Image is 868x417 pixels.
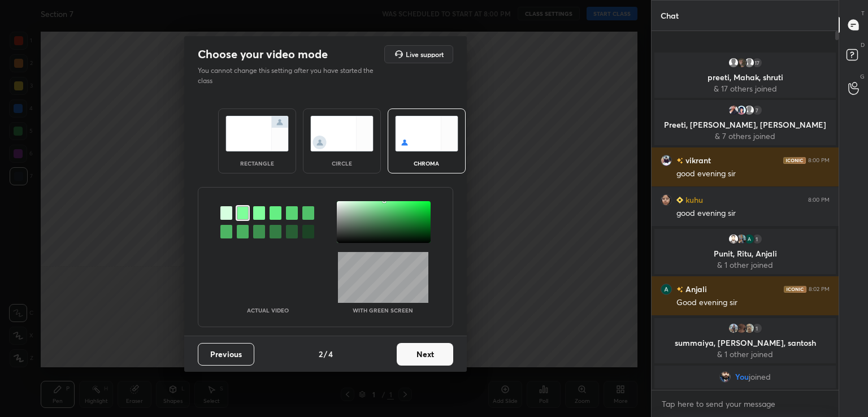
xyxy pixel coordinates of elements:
img: 1ca8dc44040346c0a29b44e752118cc4.jpg [728,323,739,334]
h2: Choose your video mode [198,47,328,62]
div: 1 [752,233,763,245]
img: normalScreenIcon.ae25ed63.svg [225,116,289,151]
div: circle [319,160,364,166]
img: default.png [744,105,755,116]
img: default.png [744,57,755,68]
img: 3 [728,233,739,245]
h4: / [324,348,327,360]
span: You [735,372,749,381]
div: good evening sir [676,208,830,219]
p: & 1 other joined [661,260,829,270]
img: 3 [661,284,672,295]
img: 2cdb2ebf78be4261845066d484986336.jpg [736,233,747,245]
h6: Anjali [683,283,707,295]
div: grid [652,50,839,390]
h5: Live support [406,51,444,58]
img: iconic-dark.1390631f.png [784,286,806,293]
img: chromaScreenIcon.c19ab0a0.svg [395,116,458,151]
div: 7 [752,105,763,116]
h4: 4 [328,348,333,360]
p: & 7 others joined [661,132,829,141]
img: 3 [744,233,755,245]
div: Good evening sir [676,297,830,309]
img: default.png [728,57,739,68]
p: Punit, Ritu, Anjali [661,249,829,258]
p: You cannot change this setting after you have started the class [198,66,381,86]
p: T [861,9,865,18]
img: c6948b4914544d7dbeddbd7d3c70e643.jpg [736,57,747,68]
div: 8:02 PM [809,286,830,293]
div: 1 [752,323,763,334]
p: preeti, Mahak, shruti [661,73,829,82]
p: & 1 other joined [661,350,829,359]
p: Preeti, [PERSON_NAME], [PERSON_NAME] [661,120,829,129]
span: joined [749,372,771,381]
p: With green screen [353,307,413,313]
div: chroma [404,160,449,166]
img: no-rating-badge.077c3623.svg [676,286,683,293]
p: Actual Video [247,307,289,313]
h4: 2 [319,348,323,360]
div: rectangle [235,160,280,166]
img: iconic-dark.1390631f.png [783,157,806,164]
img: no-rating-badge.077c3623.svg [676,158,683,164]
img: 76095519_7724CB2B-1E74-472F-BE4F-9E3A5539B9EC.png [736,105,747,116]
img: 6f024d0b520a42ae9cc1babab3a4949a.jpg [661,155,672,166]
div: 8:00 PM [808,157,830,164]
div: 8:00 PM [808,197,830,203]
p: D [861,41,865,49]
img: 508ea7dea493476aadc57345d5cd8bfd.jpg [661,194,672,206]
img: 0ee430d530ea4eab96c2489b3c8ae121.jpg [719,371,731,383]
img: 47bd0b8308db4cafb133322dde33d233.jpg [728,105,739,116]
p: Chat [652,1,688,31]
p: G [860,72,865,81]
h6: kuhu [683,194,703,206]
img: Learner_Badge_beginner_1_8b307cf2a0.svg [676,197,683,203]
button: Next [397,343,453,366]
img: circleScreenIcon.acc0effb.svg [310,116,374,151]
h6: vikrant [683,154,711,166]
div: good evening sir [676,168,830,180]
div: 17 [752,57,763,68]
p: & 17 others joined [661,84,829,93]
button: Previous [198,343,254,366]
img: 38342b2b5f884f78b0270af3ff44f014.jpg [744,323,755,334]
img: 3 [736,323,747,334]
p: summaiya, [PERSON_NAME], santosh [661,338,829,347]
